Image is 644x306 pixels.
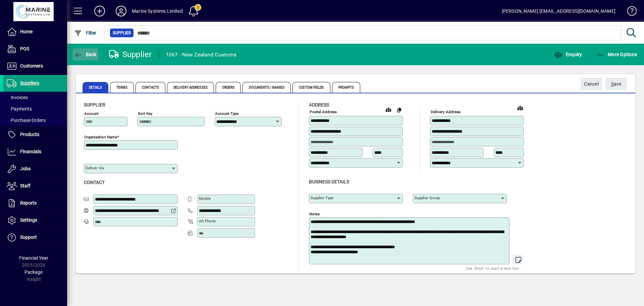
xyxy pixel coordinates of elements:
span: Filter [74,30,97,36]
span: Staff [20,183,31,188]
span: Financial Year [19,255,48,261]
div: Marine Systems Limited [132,6,183,16]
span: Contacts [136,82,165,93]
span: Package [24,269,43,275]
div: [PERSON_NAME] [EMAIL_ADDRESS][DOMAIN_NAME] [502,6,615,16]
span: Suppliers [20,80,39,86]
span: Terms [110,82,134,93]
a: Purchase Orders [3,115,67,126]
button: Profile [110,5,132,17]
mat-label: Mobile [199,196,211,201]
span: More Options [596,52,637,57]
a: Customers [3,58,67,75]
span: Home [20,29,33,34]
span: Address [309,102,329,107]
span: Prompts [332,82,361,93]
mat-label: Alt Phone [199,219,216,223]
button: Filter [72,27,98,39]
span: Contact [84,180,105,185]
span: Back [74,52,97,57]
a: Products [3,126,67,143]
span: Support [20,234,37,240]
a: Invoices [3,92,67,103]
a: POS [3,41,67,57]
span: Purchase Orders [7,118,46,123]
span: Financials [20,149,41,154]
a: View on map [515,102,526,113]
mat-label: Supplier group [415,195,440,200]
button: Enquiry [552,48,584,60]
mat-label: Account [84,111,99,116]
button: Cancel [581,78,602,90]
div: 1067 - New Zealand Customs [166,49,237,60]
a: Financials [3,143,67,160]
span: Cancel [584,79,599,90]
span: Delivery Addresses [167,82,214,93]
span: Documents / Images [243,82,291,93]
a: Home [3,24,67,40]
a: View on map [383,104,394,115]
span: Details [83,82,108,93]
mat-label: Account Type [215,111,238,116]
span: POS [20,46,29,51]
a: Jobs [3,161,67,177]
a: Payments [3,103,67,115]
span: Customers [20,63,43,69]
span: Invoices [7,95,28,100]
span: Reports [20,200,37,206]
a: Reports [3,195,67,212]
mat-label: Deliver via [86,166,104,170]
button: More Options [595,48,639,60]
span: Supplier [113,30,131,36]
mat-hint: Use 'Enter' to start a new line [466,264,519,272]
a: Staff [3,178,67,194]
span: Custom Fields [292,82,330,93]
mat-label: Notes [309,211,320,216]
span: ave [611,79,622,90]
a: Settings [3,212,67,229]
button: Back [72,48,98,60]
button: Add [89,5,110,17]
button: Copy to Delivery address [394,104,405,115]
span: Supplier [84,102,105,107]
span: Payments [7,106,32,112]
a: Knowledge Base [622,1,636,23]
div: Supplier [109,49,152,60]
mat-label: Organisation name [84,135,117,139]
app-page-header-button: Back [67,48,104,60]
button: Save [605,78,627,90]
span: Enquiry [554,52,582,57]
span: Orders [216,82,241,93]
mat-label: Supplier type [311,195,333,200]
a: Support [3,229,67,246]
span: Settings [20,217,37,223]
span: Business details [309,179,349,184]
span: S [611,81,614,87]
span: Products [20,132,39,137]
mat-label: Sort key [138,111,152,116]
span: Jobs [20,166,31,171]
